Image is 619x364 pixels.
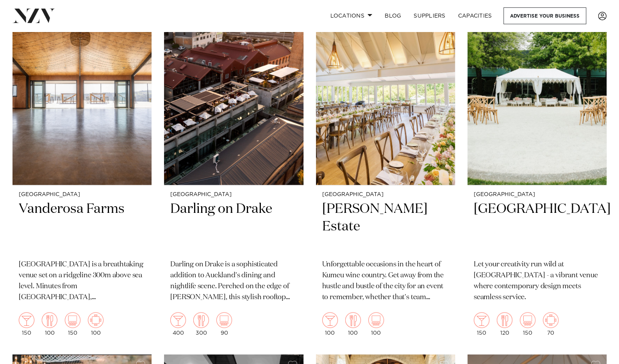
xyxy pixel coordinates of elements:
div: 90 [216,312,232,335]
div: 150 [19,312,34,335]
a: SUPPLIERS [407,7,451,24]
a: Advertise your business [503,7,586,24]
img: theatre.png [520,312,535,328]
div: 100 [368,312,384,335]
img: meeting.png [543,312,558,328]
small: [GEOGRAPHIC_DATA] [170,191,297,197]
div: 300 [193,312,209,335]
img: theatre.png [216,312,232,328]
div: 100 [42,312,57,335]
p: Let your creativity run wild at [GEOGRAPHIC_DATA] - a vibrant venue where contemporary design mee... [474,259,600,303]
p: Unforgettable occasions in the heart of Kumeu wine country. Get away from the hustle and bustle o... [322,259,449,303]
div: 150 [520,312,535,335]
div: 120 [497,312,512,335]
img: cocktail.png [474,312,489,328]
h2: [GEOGRAPHIC_DATA] [474,200,600,253]
small: [GEOGRAPHIC_DATA] [474,191,600,197]
img: theatre.png [368,312,384,328]
img: dining.png [193,312,209,328]
div: 100 [322,312,338,335]
img: dining.png [345,312,361,328]
img: cocktail.png [322,312,338,328]
img: cocktail.png [19,312,34,328]
div: 100 [88,312,103,335]
a: Locations [324,7,378,24]
p: [GEOGRAPHIC_DATA] is a breathtaking venue set on a ridgeline 300m above sea level. Minutes from [... [19,259,145,303]
h2: Darling on Drake [170,200,297,253]
img: cocktail.png [170,312,186,328]
div: 100 [345,312,361,335]
small: [GEOGRAPHIC_DATA] [19,191,145,197]
img: nzv-logo.png [12,9,55,23]
img: dining.png [497,312,512,328]
h2: Vanderosa Farms [19,200,145,253]
a: BLOG [378,7,407,24]
a: Capacities [452,7,498,24]
div: 70 [543,312,558,335]
img: theatre.png [65,312,80,328]
div: 150 [65,312,80,335]
small: [GEOGRAPHIC_DATA] [322,191,449,197]
img: dining.png [42,312,57,328]
h2: [PERSON_NAME] Estate [322,200,449,253]
div: 150 [474,312,489,335]
img: meeting.png [88,312,103,328]
div: 400 [170,312,186,335]
p: Darling on Drake is a sophisticated addition to Auckland's dining and nightlife scene. Perched on... [170,259,297,303]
